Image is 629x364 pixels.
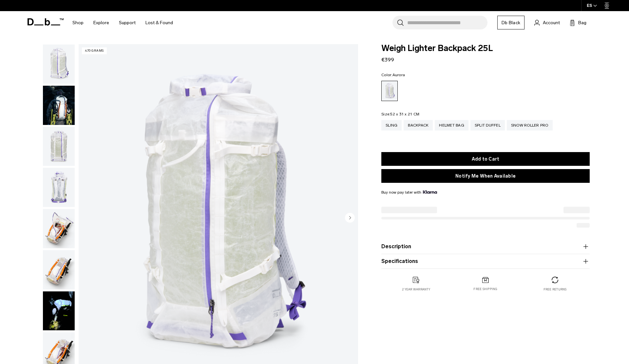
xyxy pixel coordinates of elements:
[381,243,590,251] button: Description
[43,127,75,166] button: Weigh_Lighter_Backpack_25L_2.png
[381,112,419,116] legend: Size:
[43,86,75,125] img: Weigh_Lighter_Backpack_25L_Lifestyle_new.png
[473,287,497,291] p: Free shipping
[507,120,553,130] a: Snow Roller Pro
[43,250,75,289] img: Weigh_Lighter_Backpack_25L_5.png
[72,11,84,34] a: Shop
[381,81,398,101] a: Aurora
[534,19,560,26] a: Account
[381,44,590,53] span: Weigh Lighter Backpack 25L
[423,190,437,194] img: {"height" => 20, "alt" => "Klarna"}
[43,44,75,84] img: Weigh_Lighter_Backpack_25L_1.png
[43,127,75,166] img: Weigh_Lighter_Backpack_25L_2.png
[390,112,419,116] span: 52 x 31 x 21 CM
[93,11,109,34] a: Explore
[43,167,75,207] button: Weigh_Lighter_Backpack_25L_3.png
[119,11,136,34] a: Support
[381,169,590,183] button: Notify Me When Available
[570,19,586,26] button: Bag
[470,120,505,130] a: Split Duffel
[404,120,433,130] a: Backpack
[392,73,405,77] span: Aurora
[435,120,468,130] a: Helmet Bag
[43,209,75,249] button: Weigh_Lighter_Backpack_25L_4.png
[543,19,560,26] span: Account
[543,287,567,292] p: Free returns
[381,57,394,63] span: €399
[402,287,430,292] p: 2 year warranty
[381,120,402,130] a: Sling
[381,189,437,195] span: Buy now pay later with
[43,291,75,331] button: Weigh Lighter Backpack 25L Aurora
[43,168,75,207] img: Weigh_Lighter_Backpack_25L_3.png
[67,11,178,34] nav: Main Navigation
[43,44,75,84] button: Weigh_Lighter_Backpack_25L_1.png
[578,19,586,26] span: Bag
[381,152,590,166] button: Add to Cart
[82,47,107,54] p: 470 grams
[381,257,590,265] button: Specifications
[497,16,524,29] a: Db Black
[145,11,173,34] a: Lost & Found
[43,209,75,248] img: Weigh_Lighter_Backpack_25L_4.png
[43,291,75,331] img: Weigh Lighter Backpack 25L Aurora
[381,73,405,77] legend: Color:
